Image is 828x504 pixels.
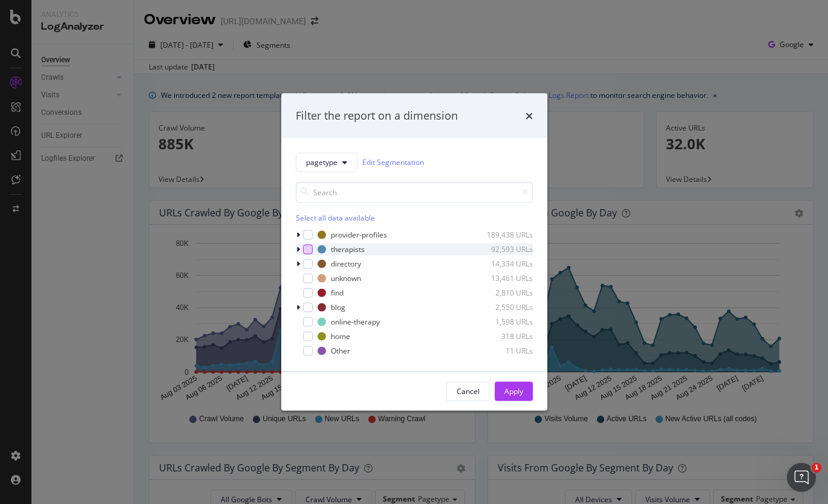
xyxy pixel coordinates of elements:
[306,157,337,167] span: pagetype
[474,346,533,356] div: 11 URLs
[457,386,480,396] div: Cancel
[474,331,533,341] div: 318 URLs
[331,346,350,356] div: Other
[296,212,533,222] div: Select all data available
[474,259,533,269] div: 14,334 URLs
[787,463,816,492] iframe: Intercom live chat
[331,317,380,327] div: online-therapy
[331,288,344,298] div: find
[296,181,533,202] input: Search
[474,302,533,312] div: 2,550 URLs
[281,94,547,411] div: modal
[474,230,533,240] div: 189,438 URLs
[331,230,387,240] div: provider-profiles
[296,152,357,172] button: pagetype
[331,302,345,312] div: blog
[331,259,361,269] div: directory
[474,317,533,327] div: 1,598 URLs
[296,108,458,124] div: Filter the report on a dimension
[331,273,361,283] div: unknown
[362,156,424,169] a: Edit Segmentation
[331,244,365,254] div: therapists
[446,381,490,401] button: Cancel
[812,463,821,473] span: 1
[474,244,533,254] div: 92,593 URLs
[474,288,533,298] div: 2,810 URLs
[474,273,533,283] div: 13,461 URLs
[331,331,350,341] div: home
[504,386,523,396] div: Apply
[495,381,533,401] button: Apply
[526,108,533,124] div: times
